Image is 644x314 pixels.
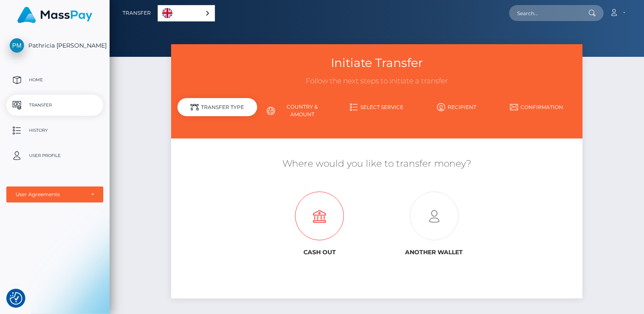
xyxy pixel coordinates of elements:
h6: Another wallet [383,249,485,256]
a: Home [6,69,103,90]
a: English [158,5,215,21]
h3: Initiate Transfer [177,55,577,71]
h3: Follow the next steps to initiate a transfer [177,76,577,86]
p: History [10,124,100,137]
input: Search... [509,5,588,21]
h6: Cash out [269,249,370,256]
div: User Agreements [16,191,85,198]
button: User Agreements [6,186,103,202]
span: Pathricia [PERSON_NAME] [6,42,103,49]
div: Transfer Type [177,98,257,116]
img: Revisit consent button [10,292,22,305]
img: MassPay [17,7,92,23]
a: Transfer [123,4,151,22]
div: Language [158,5,215,21]
aside: Language selected: English [158,5,215,21]
p: User Profile [10,149,100,162]
p: Home [10,74,100,86]
a: Country & Amount [257,100,337,122]
a: Confirmation [496,100,576,114]
a: History [6,120,103,141]
a: Recipient [417,100,496,114]
a: Transfer [6,95,103,116]
a: User Profile [6,145,103,166]
p: Transfer [10,99,100,112]
button: Consent Preferences [10,292,22,305]
a: Select Service [337,100,416,114]
h5: Where would you like to transfer money? [177,157,577,170]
